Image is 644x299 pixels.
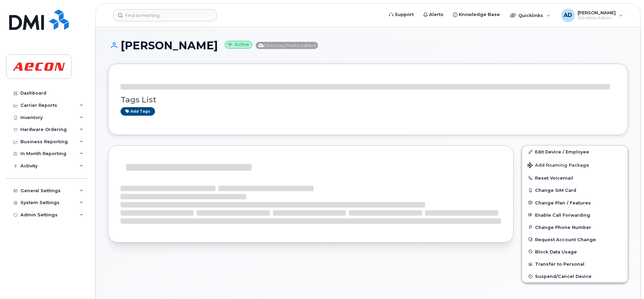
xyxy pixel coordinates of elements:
button: Add Roaming Package [522,158,628,172]
h3: Tags List [121,96,615,104]
button: Request Account Change [522,233,628,246]
button: Change SIM Card [522,184,628,196]
h1: [PERSON_NAME] [108,39,628,51]
span: Add Roaming Package [528,163,589,169]
span: Directory Push Enabled [256,42,318,49]
span: Change Plan / Features [535,200,591,205]
a: Add tags [121,107,155,116]
button: Suspend/Cancel Device [522,270,628,282]
button: Change Phone Number [522,221,628,233]
button: Transfer to Personal [522,258,628,270]
button: Reset Voicemail [522,172,628,184]
span: Enable Call Forwarding [535,212,590,217]
a: Edit Device / Employee [522,146,628,158]
button: Block Data Usage [522,246,628,258]
button: Enable Call Forwarding [522,209,628,221]
span: Suspend/Cancel Device [535,274,592,279]
button: Change Plan / Features [522,197,628,209]
small: Active [225,41,252,49]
